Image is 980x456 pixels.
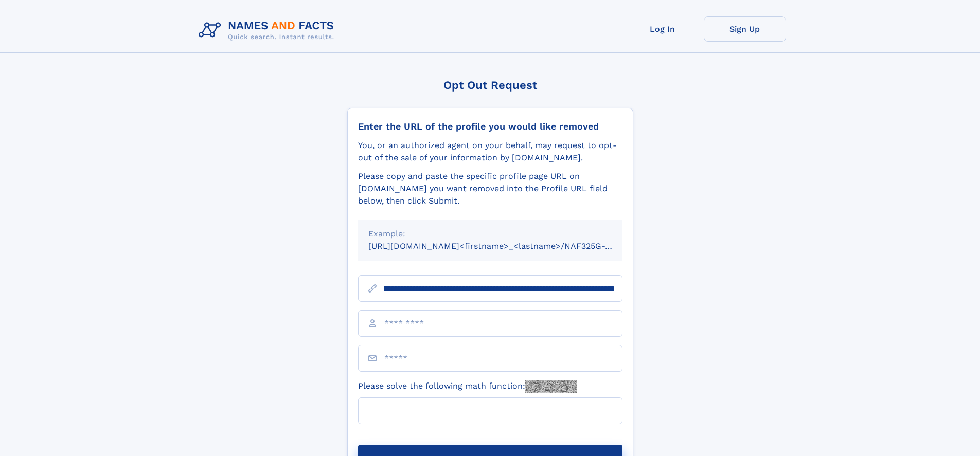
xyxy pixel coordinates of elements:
[347,79,633,92] div: Opt Out Request
[368,228,612,240] div: Example:
[621,16,704,42] a: Log In
[704,16,786,42] a: Sign Up
[358,380,577,393] label: Please solve the following math function:
[194,16,343,44] img: Logo Names and Facts
[368,241,642,251] small: [URL][DOMAIN_NAME]<firstname>_<lastname>/NAF325G-xxxxxxxx
[358,170,622,207] div: Please copy and paste the specific profile page URL on [DOMAIN_NAME] you want removed into the Pr...
[358,139,622,164] div: You, or an authorized agent on your behalf, may request to opt-out of the sale of your informatio...
[358,121,622,132] div: Enter the URL of the profile you would like removed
